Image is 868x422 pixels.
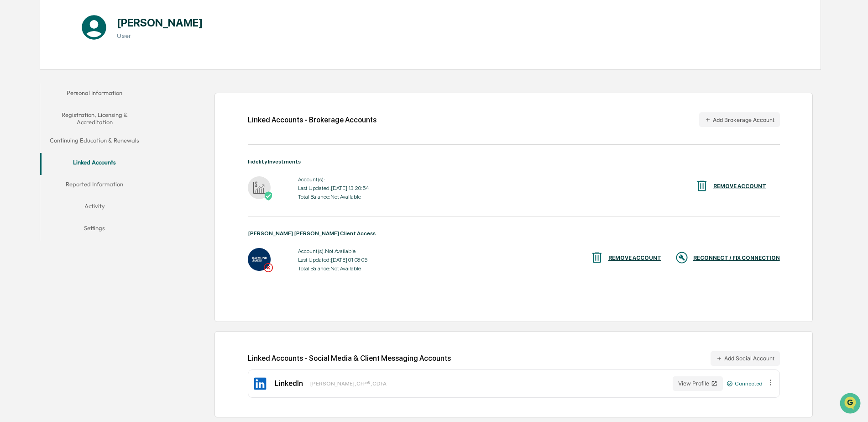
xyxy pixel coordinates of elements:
[40,153,149,175] button: Linked Accounts
[711,351,780,366] button: Add Social Account
[91,155,110,162] span: Pylon
[699,112,780,127] button: Add Brokerage Account
[40,131,149,153] button: Continuing Education & Renewals
[298,176,369,183] div: Account(s):
[40,175,149,197] button: Reported Information
[839,392,863,417] iframe: Open customer support
[310,380,387,387] div: [PERSON_NAME], CFP®, CDFA
[253,376,267,391] img: LinkedIn Icon
[40,219,149,241] button: Settings
[9,116,16,123] div: 🖐️
[248,116,376,124] div: Linked Accounts - Brokerage Accounts
[298,194,369,200] div: Total Balance: Not Available
[31,79,115,86] div: We're available if you need us!
[673,376,723,391] button: View Profile
[40,197,149,219] button: Activity
[727,380,763,387] div: Connected
[63,111,117,128] a: 🗄️Attestations
[695,179,709,193] img: REMOVE ACCOUNT
[9,133,16,141] div: 🔎
[298,248,367,254] div: Account(s): Not Available
[117,32,203,39] h3: User
[298,257,367,263] div: Last Updated: [DATE] 01:08:05
[264,263,273,272] img: Inactive
[298,185,369,191] div: Last Updated: [DATE] 13:20:54
[608,255,661,261] div: REMOVE ACCOUNT
[40,105,149,132] button: Registration, Licensing & Accreditation
[693,255,780,261] div: RECONNECT / FIX CONNECTION
[248,230,780,237] div: [PERSON_NAME] [PERSON_NAME] Client Access
[5,111,63,128] a: 🖐️Preclearance
[248,176,271,199] img: Fidelity Investments - Active
[264,191,273,200] img: Active
[675,251,689,264] img: RECONNECT / FIX CONNECTION
[155,73,166,84] button: Start new chat
[18,132,58,142] span: Data Lookup
[66,116,73,123] div: 🗄️
[9,70,26,86] img: 1746055101610-c473b297-6a78-478c-a979-82029cc54cd1
[18,115,59,124] span: Preclearance
[31,70,150,79] div: Start new chat
[117,16,203,29] h1: [PERSON_NAME]
[248,351,780,366] div: Linked Accounts - Social Media & Client Messaging Accounts
[64,154,110,162] a: Powered byPylon
[5,129,61,145] a: 🔎Data Lookup
[298,265,367,272] div: Total Balance: Not Available
[275,379,303,388] div: LinkedIn
[75,115,113,124] span: Attestations
[40,84,149,241] div: secondary tabs example
[590,251,604,264] img: REMOVE ACCOUNT
[9,19,166,34] p: How can we help?
[248,158,780,165] div: Fidelity Investments
[40,84,149,105] button: Personal Information
[713,183,766,190] div: REMOVE ACCOUNT
[248,248,271,271] img: Raymond James Client Access - Inactive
